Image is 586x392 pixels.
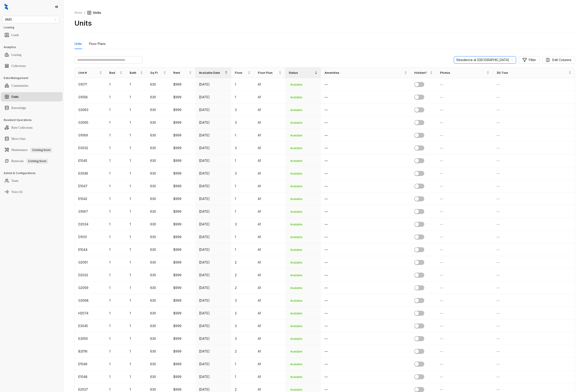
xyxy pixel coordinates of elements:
a: Voice AI [11,187,22,197]
span: Photos [440,70,485,75]
span: Available [289,108,304,112]
th: Photos [436,67,493,78]
h2: Units [74,19,92,27]
td: 630 [146,243,170,256]
td: 630 [146,116,170,129]
td: 1 [106,167,126,180]
span: — [497,248,500,251]
span: — [325,121,328,124]
span: — [497,108,500,112]
td: G3068 [75,294,106,307]
span: A1 [258,298,261,302]
td: G1071 [75,78,106,91]
td: 2 [231,281,254,294]
span: A1 [258,286,261,290]
span: Floor [235,70,247,75]
td: [DATE] [195,104,231,116]
td: [DATE] [195,91,231,104]
span: — [325,159,328,163]
td: $999 [170,116,195,129]
td: 3 [231,294,254,307]
span: — [497,95,500,99]
span: A1 [258,273,261,277]
td: E3046 [75,167,106,180]
span: — [440,197,443,201]
span: — [440,82,443,86]
th: Rent [170,67,195,78]
td: 1 [106,154,126,167]
td: 1 [231,192,254,205]
td: 630 [146,256,170,269]
th: Floor [231,67,254,78]
td: E1047 [75,180,106,192]
span: — [440,273,443,277]
td: 1 [106,78,126,91]
h3: Data Management [4,76,63,80]
td: 630 [146,154,170,167]
th: Amenities [321,67,411,78]
span: A1 [258,210,261,213]
td: [DATE] [195,269,231,281]
td: 1 [126,320,146,332]
td: 1 [126,243,146,256]
td: 1 [106,243,126,256]
span: Coming Soon [26,159,48,164]
span: — [325,298,328,302]
span: A1 [258,260,261,264]
h3: Resident Operations [4,118,63,122]
span: — [325,260,328,264]
td: [DATE] [195,180,231,192]
li: Renewals [1,156,62,166]
td: G2061 [75,256,106,269]
span: Available [289,311,304,316]
span: Available [289,95,304,100]
span: Available [289,197,304,201]
td: [DATE] [195,307,231,320]
td: 1 [106,320,126,332]
td: G2059 [75,281,106,294]
td: E1044 [75,243,106,256]
td: [DATE] [195,154,231,167]
span: — [440,298,443,302]
td: 1 [126,307,146,320]
span: — [325,108,328,112]
td: 1 [126,256,146,269]
span: — [325,311,328,315]
a: RenewalsComing Soon [11,157,48,166]
td: 1 [106,104,126,116]
td: $999 [170,129,195,142]
span: — [440,159,443,163]
td: $999 [170,218,195,231]
td: $999 [170,180,195,192]
td: 1 [126,142,146,154]
span: — [497,210,500,213]
td: [DATE] [195,231,231,243]
li: Rent Collections [1,123,62,132]
td: 1 [126,129,146,142]
span: Amenities [325,70,403,75]
td: [DATE] [195,243,231,256]
td: 1 [231,231,254,243]
td: $999 [170,78,195,91]
span: — [497,82,500,86]
td: 630 [146,281,170,294]
span: — [497,171,500,175]
span: A1 [258,82,261,86]
span: — [497,298,500,302]
a: Leasing [11,50,21,59]
td: $999 [170,307,195,320]
button: Edit Columns [542,56,575,64]
li: Leads [1,30,62,40]
span: Units [87,10,101,15]
td: 2 [231,307,254,320]
td: 1 [126,167,146,180]
span: — [325,248,328,251]
span: Unit # [78,70,98,75]
span: — [325,222,328,226]
span: — [440,235,443,239]
a: Units [11,92,19,101]
span: Available [289,298,304,303]
span: Available [289,146,304,150]
td: 1 [106,307,126,320]
span: 3D Tour [497,70,568,75]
